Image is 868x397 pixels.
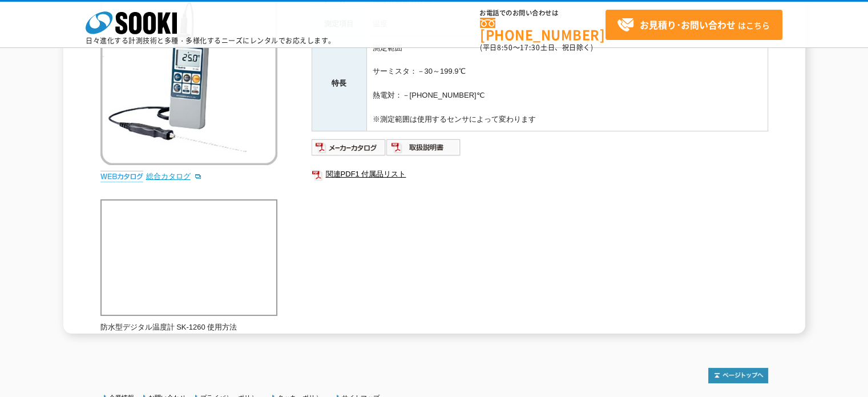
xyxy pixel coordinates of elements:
a: 総合カタログ [146,172,202,181]
p: 防水型デジタル温度計 SK-1260 使用方法 [100,322,277,334]
span: 17:30 [520,42,540,53]
span: 8:50 [497,42,513,53]
a: 取扱説明書 [386,146,461,155]
p: 日々進化する計測技術と多種・多様化するニーズにレンタルでお応えします。 [86,37,336,44]
a: お見積り･お問い合わせはこちら [605,10,782,40]
img: 取扱説明書 [386,138,461,157]
img: メーカーカタログ [312,138,386,157]
span: はこちら [617,17,770,34]
th: 特長 [312,36,366,131]
a: メーカーカタログ [312,146,386,155]
td: 測定範囲 サーミスタ：－30～199.9℃ 熱電対：－[PHONE_NUMBER]℃ ※測定範囲は使用するセンサによって変わります [366,36,768,131]
strong: お見積り･お問い合わせ [640,18,736,31]
img: webカタログ [100,171,143,182]
img: トップページへ [708,368,768,383]
span: お電話でのお問い合わせは [480,10,605,17]
a: 関連PDF1 付属品リスト [312,167,768,182]
a: [PHONE_NUMBER] [480,18,605,41]
span: (平日 ～ 土日、祝日除く) [480,42,593,53]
